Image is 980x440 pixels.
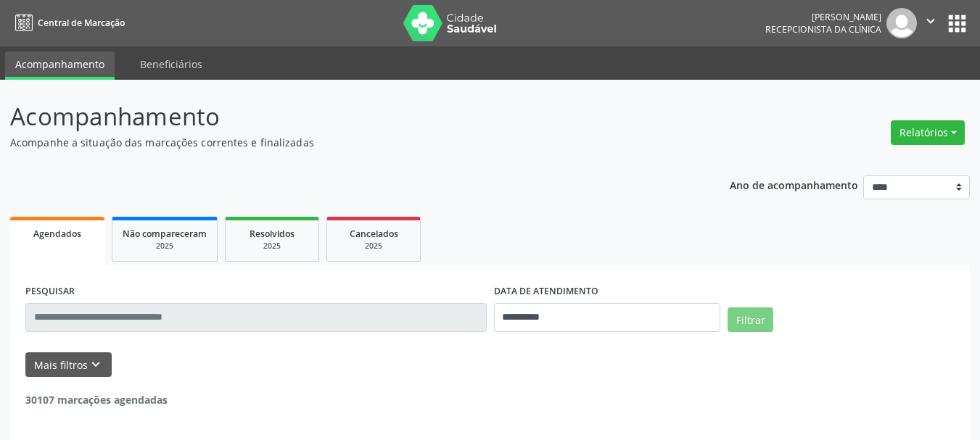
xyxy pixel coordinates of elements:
span: Recepcionista da clínica [765,23,881,36]
p: Acompanhamento [10,99,682,135]
img: img [886,8,917,38]
label: DATA DE ATENDIMENTO [494,281,598,303]
span: Cancelados [350,228,398,240]
div: 2025 [337,241,410,252]
p: Acompanhe a situação das marcações correntes e finalizadas [10,135,682,150]
button: Relatórios [891,120,965,145]
div: [PERSON_NAME] [765,11,881,23]
button: Filtrar [728,307,773,332]
button: apps [944,11,970,36]
button:  [917,8,944,38]
a: Central de Marcação [10,11,125,35]
i: keyboard_arrow_down [88,357,104,373]
div: 2025 [236,241,308,252]
i:  [923,13,939,29]
p: Ano de acompanhamento [730,175,858,194]
a: Acompanhamento [5,51,115,80]
a: Beneficiários [130,51,213,77]
div: 2025 [123,241,207,252]
span: Central de Marcação [38,17,125,29]
button: Mais filtroskeyboard_arrow_down [25,352,112,378]
span: Agendados [33,228,81,240]
span: Não compareceram [123,228,207,240]
label: PESQUISAR [25,281,75,303]
strong: 30107 marcações agendadas [25,393,168,407]
span: Resolvidos [250,228,295,240]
